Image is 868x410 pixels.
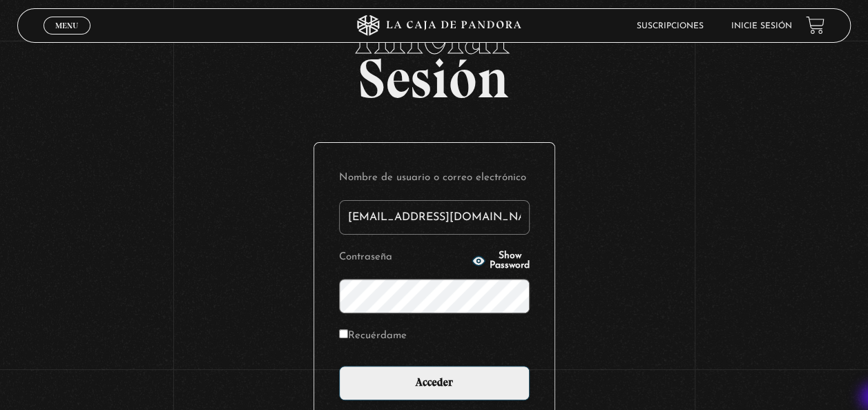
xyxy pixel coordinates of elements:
[51,33,84,43] span: Cerrar
[731,22,792,30] a: Inicie sesión
[339,366,530,400] input: Acceder
[490,251,530,271] span: Show Password
[17,7,851,62] span: Iniciar
[339,168,530,189] label: Nombre de usuario o correo electrónico
[339,329,348,338] input: Recuérdame
[637,22,704,30] a: Suscripciones
[472,251,530,271] button: Show Password
[17,7,851,95] h2: Sesión
[339,326,407,347] label: Recuérdame
[806,16,824,35] a: View your shopping cart
[55,21,78,30] span: Menu
[339,247,468,269] label: Contraseña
